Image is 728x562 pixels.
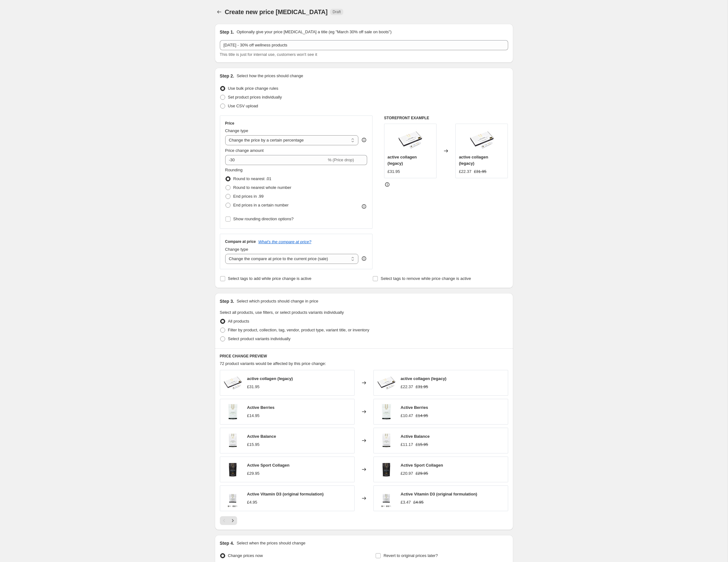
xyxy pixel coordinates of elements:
[384,115,508,120] h6: STOREFRONT EXAMPLE
[223,373,242,392] img: U-Perform-Packshot-3-Informed-sports_80x.jpg
[247,376,293,381] span: active collagen (legacy)
[228,276,312,281] span: Select tags to add while price change is active
[401,434,430,439] span: Active Balance
[401,442,413,448] div: £11.17
[225,128,248,133] span: Change type
[233,203,289,207] span: End prices in a certain number
[247,405,274,410] span: Active Berries
[236,29,391,35] p: Optionally give your price [MEDICAL_DATA] a title (eg "March 30% off sale on boots")
[469,127,494,152] img: U-Perform-Packshot-3-Informed-sports_80x.jpg
[228,319,249,324] span: All products
[361,255,367,262] div: help
[247,434,276,439] span: Active Balance
[474,169,486,175] strike: £31.95
[225,121,234,126] h3: Price
[258,239,312,244] button: What's the compare at price?
[225,247,248,252] span: Change type
[247,470,260,477] div: £29.95
[416,442,428,448] strike: £15.95
[220,52,317,57] span: This title is just for internal use, customers won't see it
[416,384,428,390] strike: £31.95
[233,217,294,221] span: Show rounding direction options?
[225,148,264,153] span: Price change amount
[247,442,260,448] div: £15.95
[247,492,324,496] span: Active Vitamin D3 (original formulation)
[223,460,242,479] img: 1_e8fc8011-6c98-4c2a-8054-6cbd55001d5b_80x.png
[223,402,242,421] img: active_berries_80x.png
[377,373,396,392] img: U-Perform-Packshot-3-Informed-sports_80x.jpg
[220,73,234,79] h2: Step 2.
[223,431,242,450] img: UPDATED-60-Active-Balance-Front_80x.jpg
[377,489,396,508] img: Active-Vitamin-D3-with-icons_80x.jpg
[233,194,264,199] span: End prices in .99
[247,463,290,468] span: Active Sport Collagen
[225,168,243,172] span: Rounding
[361,137,367,143] div: help
[220,540,234,546] h2: Step 4.
[228,516,237,525] button: Next
[220,361,326,366] span: 72 product variants would be affected by this price change:
[247,499,258,506] div: £4.95
[233,185,291,190] span: Round to nearest whole number
[401,470,413,477] div: £20.97
[388,169,400,175] div: £31.95
[247,413,260,419] div: £14.95
[398,127,423,152] img: U-Perform-Packshot-3-Informed-sports_80x.jpg
[228,95,282,99] span: Set product prices individually
[377,431,396,450] img: UPDATED-60-Active-Balance-Front_80x.jpg
[220,516,237,525] nav: Pagination
[401,413,413,419] div: £10.47
[225,239,256,244] h3: Compare at price
[401,499,411,506] div: £3.47
[388,155,417,166] span: active collagen (legacy)
[247,384,260,390] div: £31.95
[459,155,488,166] span: active collagen (legacy)
[220,354,508,359] h6: PRICE CHANGE PREVIEW
[236,540,305,546] p: Select when the prices should change
[225,8,328,15] span: Create new price [MEDICAL_DATA]
[413,499,424,506] strike: £4.95
[401,384,413,390] div: £22.37
[228,86,278,91] span: Use bulk price change rules
[383,553,438,558] span: Revert to original prices later?
[220,40,508,50] input: 30% off holiday sale
[223,489,242,508] img: Active-Vitamin-D3-with-icons_80x.jpg
[333,9,341,14] span: Draft
[236,298,318,304] p: Select which products should change in price
[215,8,224,16] button: Price change jobs
[220,298,234,304] h2: Step 3.
[328,158,354,162] span: % (Price drop)
[401,405,428,410] span: Active Berries
[416,413,428,419] strike: £14.95
[228,104,258,108] span: Use CSV upload
[233,176,271,181] span: Round to nearest .01
[401,492,477,496] span: Active Vitamin D3 (original formulation)
[220,310,344,315] span: Select all products, use filters, or select products variants individually
[377,402,396,421] img: active_berries_80x.png
[381,276,471,281] span: Select tags to remove while price change is active
[228,336,291,341] span: Select product variants individually
[225,155,327,165] input: -15
[401,463,443,468] span: Active Sport Collagen
[236,73,303,79] p: Select how the prices should change
[416,470,428,477] strike: £29.95
[228,328,369,332] span: Filter by product, collection, tag, vendor, product type, variant title, or inventory
[459,169,471,175] div: £22.37
[401,376,447,381] span: active collagen (legacy)
[220,29,234,35] h2: Step 1.
[377,460,396,479] img: 1_e8fc8011-6c98-4c2a-8054-6cbd55001d5b_80x.png
[228,553,263,558] span: Change prices now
